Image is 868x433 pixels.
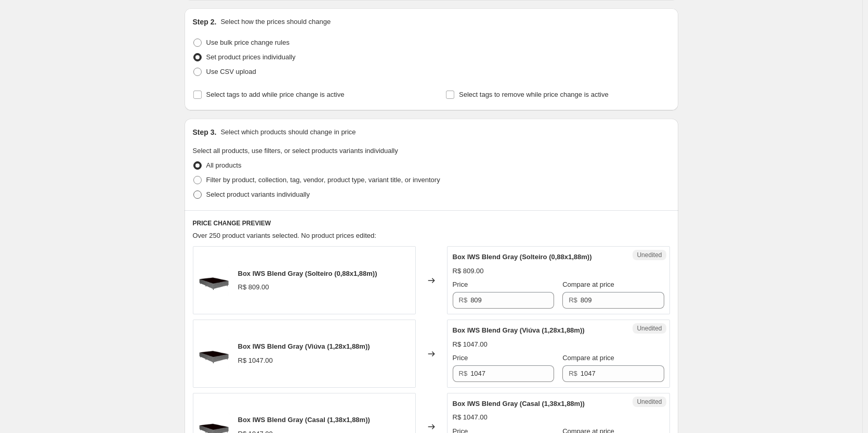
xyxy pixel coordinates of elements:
[238,270,377,277] span: Box IWS Blend Gray (Solteiro (0,88x1,88m))
[453,400,585,407] span: Box IWS Blend Gray (Casal (1,38x1,88m))
[238,355,273,366] div: R$ 1047.00
[220,17,331,27] p: Select how the prices should change
[453,266,484,276] div: R$ 809.00
[453,339,488,350] div: R$ 1047.00
[453,354,468,362] span: Price
[562,281,614,288] span: Compare at price
[238,416,370,424] span: Box IWS Blend Gray (Casal (1,38x1,88m))
[569,296,577,304] span: R$
[193,219,670,227] h6: PRICE CHANGE PREVIEW
[199,338,230,370] img: box_iws_blend_gray_1_80x.png
[220,127,356,137] p: Select which products should change in price
[193,147,398,155] span: Select all products, use filters, or select products variants individually
[459,370,468,377] span: R$
[199,265,230,296] img: box_iws_blend_gray_1_80x.png
[206,190,310,198] span: Select product variants individually
[459,296,468,304] span: R$
[569,370,577,377] span: R$
[206,91,345,98] span: Select tags to add while price change is active
[238,282,269,292] div: R$ 809.00
[453,281,468,288] span: Price
[562,354,614,362] span: Compare at price
[193,127,217,137] h2: Step 3.
[206,39,290,46] span: Use bulk price change rules
[206,176,440,184] span: Filter by product, collection, tag, vendor, product type, variant title, or inventory
[206,161,242,169] span: All products
[206,53,296,61] span: Set product prices individually
[637,398,662,406] span: Unedited
[193,232,376,239] span: Over 250 product variants selected. No product prices edited:
[238,342,370,350] span: Box IWS Blend Gray (Viúva (1,28x1,88m))
[193,17,217,27] h2: Step 2.
[637,251,662,259] span: Unedited
[453,412,488,423] div: R$ 1047.00
[453,326,585,334] span: Box IWS Blend Gray (Viúva (1,28x1,88m))
[453,253,592,261] span: Box IWS Blend Gray (Solteiro (0,88x1,88m))
[459,91,609,98] span: Select tags to remove while price change is active
[637,324,662,333] span: Unedited
[206,68,256,75] span: Use CSV upload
